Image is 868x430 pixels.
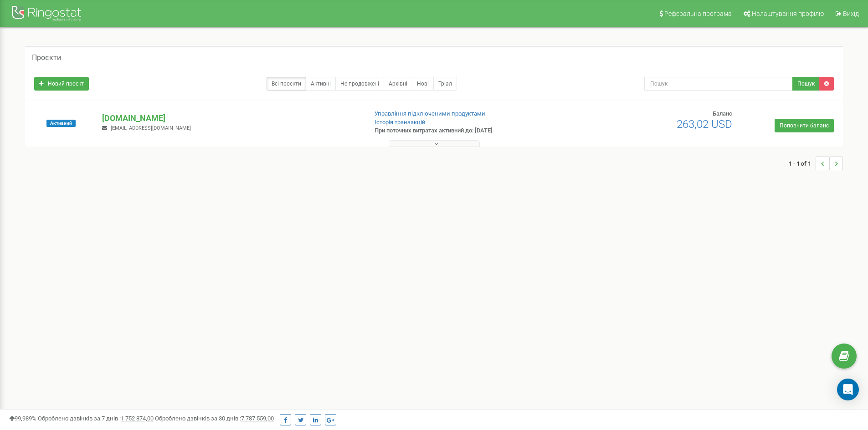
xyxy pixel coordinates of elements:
u: 7 787 559,00 [241,415,274,422]
span: Активний [46,120,76,127]
span: 1 - 1 of 1 [789,157,816,170]
p: [DOMAIN_NAME] [102,112,360,124]
a: Новий проєкт [34,77,89,91]
span: 99,989% [9,415,36,422]
a: Поповнити баланс [775,119,834,132]
span: Оброблено дзвінків за 7 днів : [38,415,154,422]
span: Налаштування профілю [752,10,824,17]
a: Управління підключеними продуктами [375,110,485,117]
u: 1 752 874,00 [121,415,154,422]
a: Не продовжені [335,77,384,91]
input: Пошук [644,77,793,91]
a: Нові [412,77,434,91]
a: Активні [306,77,336,91]
a: Історія транзакцій [375,119,426,126]
a: Всі проєкти [267,77,306,91]
a: Архівні [384,77,412,91]
span: Вихід [843,10,859,17]
span: Баланс [713,110,732,117]
nav: ... [789,147,843,179]
button: Пошук [792,77,820,91]
h5: Проєкти [32,54,61,62]
a: Тріал [433,77,457,91]
div: Open Intercom Messenger [837,379,859,400]
span: [EMAIL_ADDRESS][DOMAIN_NAME] [111,125,191,131]
p: При поточних витратах активний до: [DATE] [375,126,564,135]
span: Реферальна програма [664,10,732,17]
span: 263,02 USD [677,118,732,131]
span: Оброблено дзвінків за 30 днів : [155,415,274,422]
